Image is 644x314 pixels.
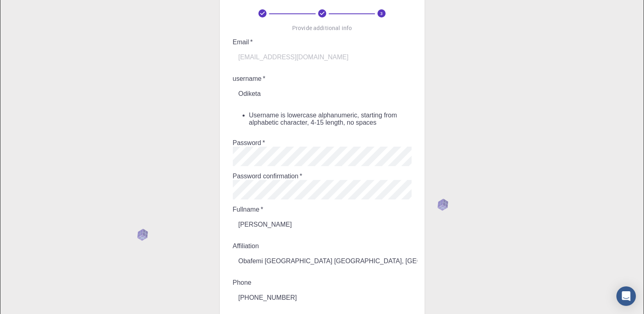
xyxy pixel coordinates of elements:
div: Open Intercom Messenger [616,286,636,306]
label: Fullname [233,206,263,213]
label: Password [233,139,265,146]
label: Email [233,39,253,45]
div: Username is lowercase alphanumeric, starting from alphabetic character, 4-15 length, no spaces [249,112,412,126]
label: Phone [233,279,252,286]
text: 3 [380,11,383,16]
label: username [233,75,266,82]
label: Affiliation [233,243,259,249]
p: Provide additional info [292,24,352,32]
label: Password confirmation [233,173,302,180]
